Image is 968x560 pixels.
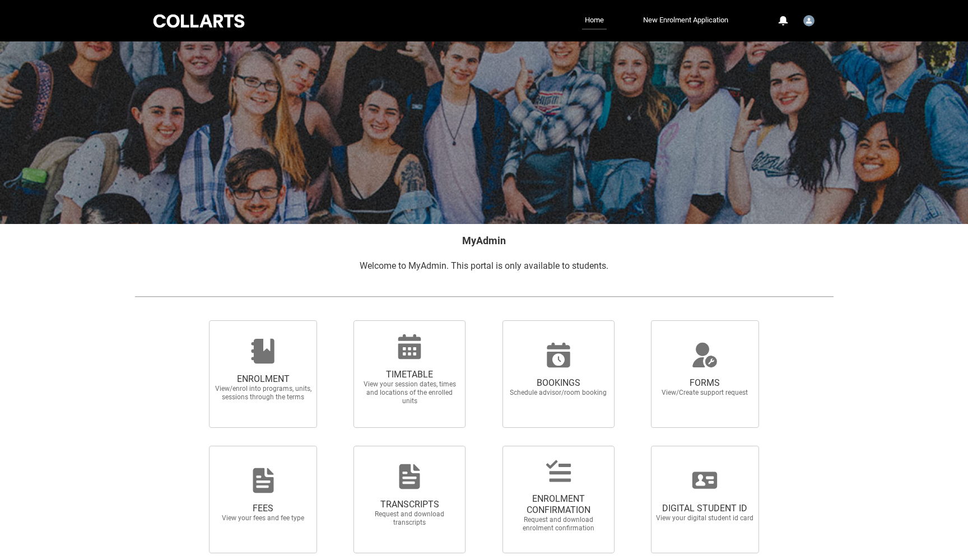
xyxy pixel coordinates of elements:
[214,514,313,522] span: View your fees and fee type
[801,11,817,29] button: User Profile Student.rumpels
[655,514,754,522] span: View your digital student id card
[582,12,607,30] a: Home
[134,233,834,248] h2: MyAdmin
[803,15,815,26] img: Student.rumpels
[655,377,754,389] span: FORMS
[214,503,313,514] span: FEES
[360,380,459,405] span: View your session dates, times and locations of the enrolled units
[214,374,313,385] span: ENROLMENT
[509,377,608,389] span: BOOKINGS
[214,385,313,402] span: View/enrol into programs, units, sessions through the terms
[640,12,731,29] a: New Enrolment Application
[509,516,608,533] span: Request and download enrolment confirmation
[655,389,754,397] span: View/Create support request
[509,493,608,516] span: ENROLMENT CONFIRMATION
[360,369,459,380] span: TIMETABLE
[360,510,459,527] span: Request and download transcripts
[509,389,608,397] span: Schedule advisor/room booking
[360,260,608,271] span: Welcome to MyAdmin. This portal is only available to students.
[360,499,459,510] span: TRANSCRIPTS
[655,503,754,514] span: DIGITAL STUDENT ID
